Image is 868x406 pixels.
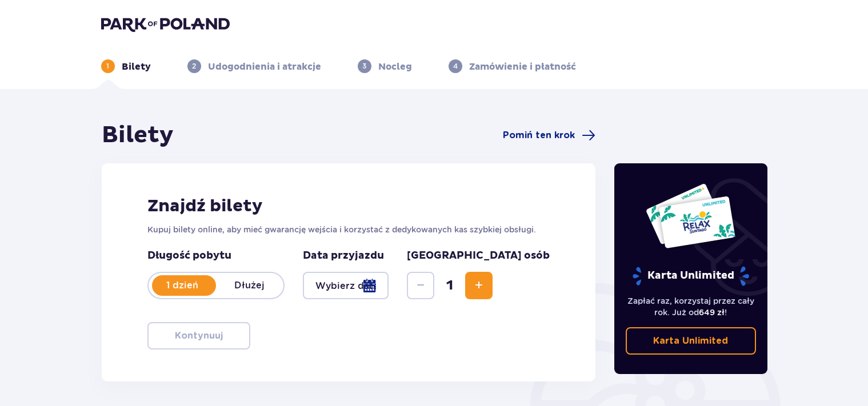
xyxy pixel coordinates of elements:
[175,329,223,342] p: Kontynuuj
[653,335,728,347] p: Karta Unlimited
[147,249,285,263] p: Długość pobytu
[465,272,493,299] button: Increase
[102,121,174,150] h1: Bilety
[101,16,230,32] img: Park of Poland logo
[147,322,250,349] button: Kontynuuj
[208,61,321,73] p: Udogodnienia i atrakcje
[303,249,384,263] p: Data przyjazdu
[407,272,434,299] button: Decrease
[469,61,576,73] p: Zamówienie i płatność
[453,61,458,71] p: 4
[106,61,109,71] p: 1
[699,308,725,317] span: 649 zł
[631,266,750,286] p: Karta Unlimited
[147,195,550,217] h2: Znajdź bilety
[122,61,151,73] p: Bilety
[362,61,366,71] p: 3
[147,224,550,235] p: Kupuj bilety online, aby mieć gwarancję wejścia i korzystać z dedykowanych kas szybkiej obsługi.
[626,295,756,318] p: Zapłać raz, korzystaj przez cały rok. Już od !
[149,279,216,292] p: 1 dzień
[437,277,463,294] span: 1
[503,129,575,142] span: Pomiń ten krok
[378,61,412,73] p: Nocleg
[503,128,595,142] a: Pomiń ten krok
[192,61,196,71] p: 2
[407,249,550,263] p: [GEOGRAPHIC_DATA] osób
[216,279,283,292] p: Dłużej
[626,327,756,355] a: Karta Unlimited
